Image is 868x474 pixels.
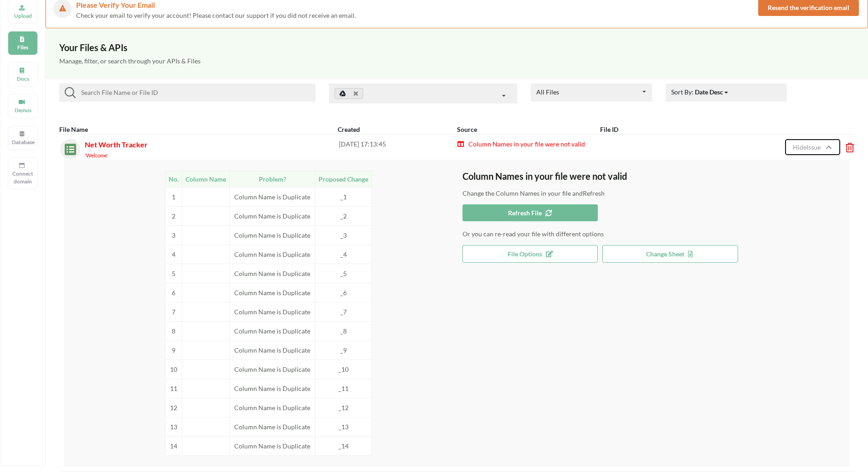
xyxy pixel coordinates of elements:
[230,436,315,455] td: Column Name is Duplicate
[230,321,315,340] td: Column Name is Duplicate
[230,264,315,283] td: Column Name is Duplicate
[793,143,823,151] span: Hide Issue
[602,245,738,263] button: Change Sheet
[165,379,182,398] td: 11
[315,321,372,340] td: _8
[165,417,182,436] td: 13
[230,206,315,225] td: Column Name is Duplicate
[165,321,182,340] td: 8
[315,187,372,206] td: _1
[85,140,148,149] span: Net Worth Tracker
[165,302,182,321] td: 7
[508,250,553,258] span: File Options
[59,57,854,65] h5: Manage, filter, or search through your APIs & Files
[315,379,372,398] td: _11
[12,106,34,114] p: Demos
[785,139,840,155] button: HideIssue
[76,87,312,98] input: Search File Name or File ID
[230,171,315,187] td: Problem?
[165,359,182,379] td: 10
[315,340,372,359] td: _9
[165,245,182,264] td: 4
[165,206,182,225] td: 2
[12,12,34,20] p: Upload
[230,245,315,264] td: Column Name is Duplicate
[165,187,182,206] td: 1
[165,398,182,417] td: 12
[462,229,850,239] p: Or you can re-read your file with different options
[165,171,182,187] td: No.
[462,189,850,198] p: Change the Column Names in your file and Refresh
[315,245,372,264] td: _4
[671,88,729,96] span: Sort By:
[315,171,372,187] td: Proposed Change
[76,11,356,19] span: Check your email to verify your account! Please contact our support if you did not receive an email.
[457,125,477,133] b: Source
[462,204,598,221] button: Refresh File
[508,209,552,217] span: Refresh File
[182,171,230,187] td: Column Name
[462,171,850,182] h3: Column Names in your file were not valid
[60,139,76,155] img: sheets.7a1b7961.svg
[230,283,315,302] td: Column Name is Duplicate
[600,125,618,133] b: File ID
[315,264,372,283] td: _5
[315,398,372,417] td: _12
[315,417,372,436] td: _13
[12,75,34,83] p: Docs
[315,225,372,245] td: _3
[315,436,372,455] td: _14
[315,206,372,225] td: _2
[646,250,695,258] span: Change Sheet
[230,359,315,379] td: Column Name is Duplicate
[85,152,108,158] small: 'Welcome'
[230,340,315,359] td: Column Name is Duplicate
[59,125,88,133] b: File Name
[230,417,315,436] td: Column Name is Duplicate
[230,302,315,321] td: Column Name is Duplicate
[462,245,598,263] button: File Options
[230,398,315,417] td: Column Name is Duplicate
[59,42,854,53] h3: Your Files & APIs
[695,87,723,97] div: Date Desc
[165,340,182,359] td: 9
[12,43,34,51] p: Files
[12,170,34,185] p: Connect domain
[165,264,182,283] td: 5
[76,0,155,9] span: Please Verify Your Email
[65,87,76,98] img: searchIcon.svg
[338,125,360,133] b: Created
[230,225,315,245] td: Column Name is Duplicate
[165,436,182,455] td: 14
[315,283,372,302] td: _6
[165,225,182,245] td: 3
[315,302,372,321] td: _7
[230,379,315,398] td: Column Name is Duplicate
[467,140,585,148] span: Column Names in your file were not valid
[165,283,182,302] td: 6
[315,359,372,379] td: _10
[230,187,315,206] td: Column Name is Duplicate
[339,139,457,159] div: [DATE] 17:13:45
[536,89,559,95] div: All Files
[12,138,34,146] p: Database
